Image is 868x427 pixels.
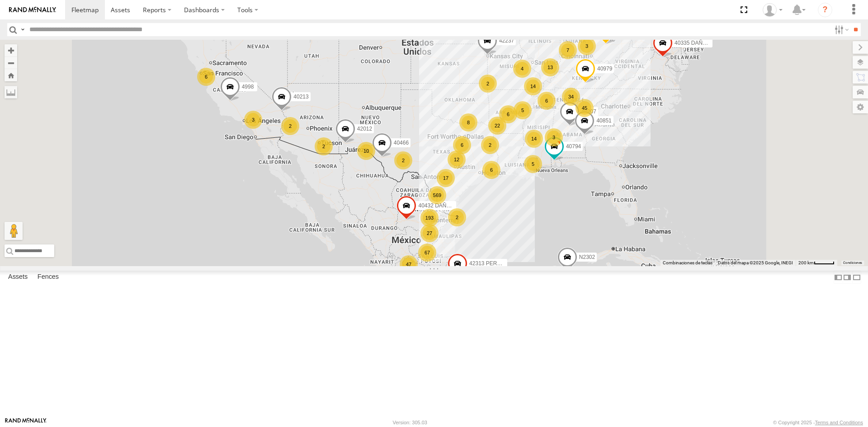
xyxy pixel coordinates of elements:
span: 40432 DAÑADO [418,202,458,209]
a: Condiciones [843,261,862,265]
span: 40335 DAÑADO [675,40,714,46]
label: Map Settings [853,101,868,113]
div: 3 [545,128,563,146]
button: Zoom in [5,44,17,56]
label: Measure [5,86,17,99]
div: 22 [488,117,506,135]
span: 40307 [581,108,596,115]
span: 4998 [242,84,254,90]
div: 14 [524,77,542,95]
label: Dock Summary Table to the Right [843,271,852,284]
div: 13 [541,58,559,76]
div: Gabriela Espinoza [759,3,786,17]
span: 42313 PERDIDO [469,260,510,267]
div: 5 [514,101,532,119]
div: 2 [479,75,497,93]
button: Arrastra el hombrecito naranja al mapa para abrir Street View [5,222,23,240]
span: 40794 [566,143,581,150]
div: 193 [420,209,439,227]
button: Escala del mapa: 200 km por 42 píxeles [796,260,837,266]
div: 2 [448,208,466,226]
div: 10 [357,142,375,160]
button: Zoom Home [5,69,17,81]
a: Terms and Conditions [815,420,863,425]
label: Fences [33,271,63,284]
div: 3 [244,111,262,129]
div: 6 [197,68,215,86]
div: 6 [482,161,500,179]
div: Version: 305.03 [393,420,427,425]
div: 14 [525,130,543,148]
div: 6 [499,105,517,123]
div: 4 [513,60,531,78]
span: 40213 [293,93,308,99]
div: 67 [418,244,436,262]
label: Search Filter Options [831,23,850,36]
div: 6 [453,136,471,154]
span: 40466 [394,140,409,146]
div: 7 [559,41,577,59]
span: Datos del mapa ©2025 Google, INEGI [718,260,793,265]
i: ? [818,3,832,17]
div: 17 [437,169,455,187]
span: 40979 [597,65,612,71]
button: Zoom out [5,56,17,69]
div: 569 [428,186,446,204]
label: Dock Summary Table to the Left [834,271,843,284]
span: 42237 [499,38,514,44]
label: Hide Summary Table [852,271,861,284]
div: 47 [400,255,418,273]
label: Assets [4,271,32,284]
img: rand-logo.svg [9,7,56,13]
div: 3 [578,37,596,55]
div: 34 [562,88,580,106]
a: Visit our Website [5,418,47,427]
label: Search Query [19,23,26,36]
div: 6 [538,92,556,110]
div: 27 [420,224,439,242]
div: 45 [576,99,594,117]
div: 2 [394,151,412,169]
div: 2 [315,137,333,155]
div: 8 [574,22,592,40]
div: 12 [448,150,466,169]
div: 2 [481,136,499,154]
span: 42012 [357,126,372,132]
div: 2 [281,117,299,135]
div: 8 [459,113,477,131]
span: 40851 [596,117,611,124]
span: 200 km [798,260,814,265]
span: N2302 [579,253,595,260]
div: 5 [524,155,542,173]
button: Combinaciones de teclas [663,260,712,266]
div: © Copyright 2025 - [773,420,863,425]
